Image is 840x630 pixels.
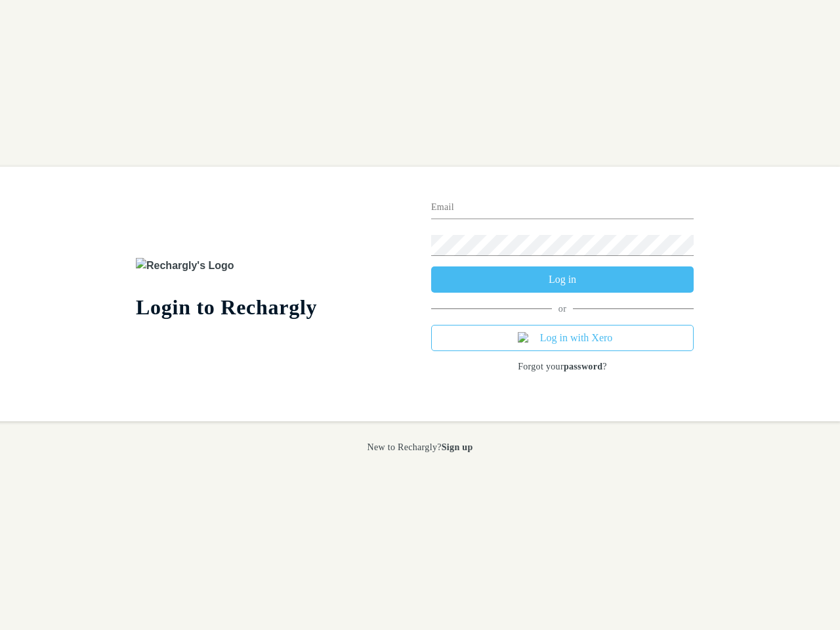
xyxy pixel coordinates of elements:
button: Log in with Xero [431,325,694,351]
button: Log in [431,266,694,293]
span: or [431,308,694,309]
p: New to Rechargly? [367,442,472,453]
a: password [564,362,602,371]
img: Xero's logo [518,332,530,344]
h1: Login to Rechargly [136,295,317,320]
img: Rechargly's Logo [136,258,234,274]
a: Sign up [442,442,473,452]
p: Forgot your ? [431,362,694,372]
